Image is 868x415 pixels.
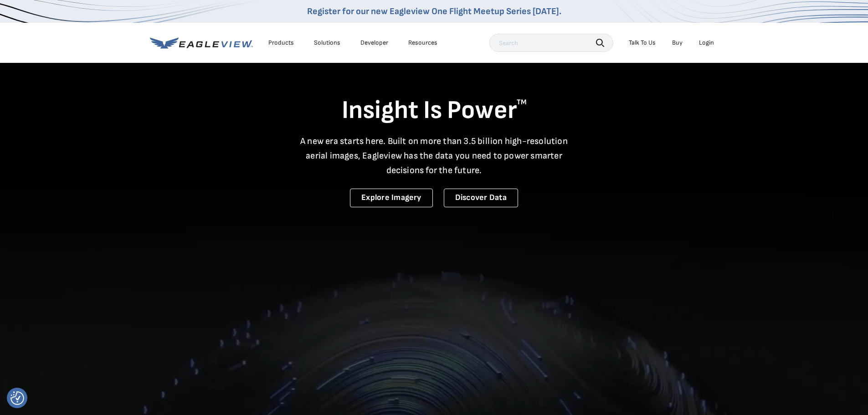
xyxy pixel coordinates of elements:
div: Login [699,39,714,47]
a: Register for our new Eagleview One Flight Meetup Series [DATE]. [307,6,561,17]
a: Explore Imagery [350,189,433,207]
div: Products [268,39,294,47]
div: Talk To Us [629,39,656,47]
a: Developer [360,39,388,47]
button: Consent Preferences [10,391,24,405]
sup: TM [517,98,527,107]
a: Discover Data [444,189,518,207]
img: Revisit consent button [10,391,24,405]
div: Solutions [314,39,340,47]
div: Resources [408,39,437,47]
h1: Insight Is Power [150,95,719,127]
input: Search [489,34,613,52]
a: Buy [672,39,683,47]
p: A new era starts here. Built on more than 3.5 billion high-resolution aerial images, Eagleview ha... [295,134,574,178]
